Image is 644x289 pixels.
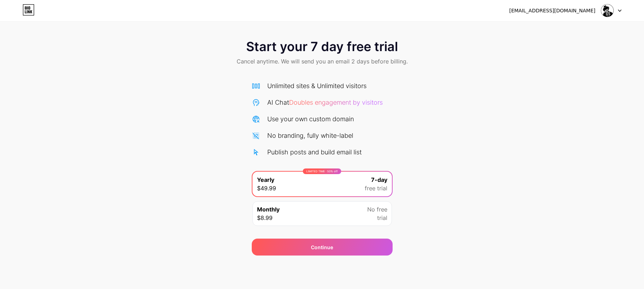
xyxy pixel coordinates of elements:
span: No free [367,205,387,214]
div: Continue [311,244,333,251]
div: [EMAIL_ADDRESS][DOMAIN_NAME] [509,7,595,14]
span: Yearly [257,176,274,184]
span: free trial [365,184,387,192]
span: trial [377,214,387,222]
span: Cancel anytime. We will send you an email 2 days before billing. [237,57,408,66]
div: LIMITED TIME : 50% off [303,168,341,174]
span: Start your 7 day free trial [246,39,398,54]
span: 7-day [371,176,387,184]
div: Unlimited sites & Unlimited visitors [267,81,367,91]
span: $8.99 [257,214,273,222]
div: Use your own custom domain [267,114,354,124]
div: Publish posts and build email list [267,147,362,157]
div: No branding, fully white-label [267,131,353,140]
span: Doubles engagement by visitors [289,99,383,106]
span: Monthly [257,205,280,214]
span: $49.99 [257,184,276,192]
img: Montagu Studios [601,4,614,17]
div: AI Chat [267,98,383,107]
